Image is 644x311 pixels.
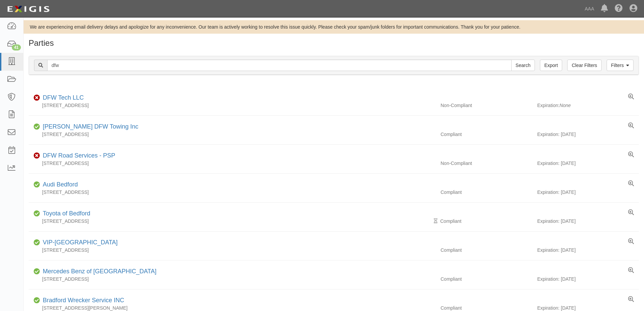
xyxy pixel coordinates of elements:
[559,103,571,108] i: None
[537,276,639,282] div: Expiration: [DATE]
[628,267,634,274] a: View results summary
[40,296,124,305] div: Bradford Wrecker Service INC
[537,160,639,167] div: Expiration: [DATE]
[628,238,634,245] a: View results summary
[537,102,639,109] div: Expiration:
[43,94,84,101] a: DFW Tech LLC
[615,5,623,13] i: Help Center - Complianz
[436,102,537,109] div: Non-Compliant
[628,296,634,303] a: View results summary
[628,209,634,216] a: View results summary
[34,211,40,216] i: Compliant
[29,189,436,196] div: [STREET_ADDRESS]
[29,39,639,47] h1: Parties
[43,152,115,159] a: DFW Road Services - PSP
[34,240,40,245] i: Compliant
[436,131,537,138] div: Compliant
[43,268,156,275] a: Mercedes Benz of [GEOGRAPHIC_DATA]
[436,189,537,196] div: Compliant
[567,60,601,71] a: Clear Filters
[43,297,124,304] a: Bradford Wrecker Service INC
[29,131,436,138] div: [STREET_ADDRESS]
[43,210,90,217] a: Toyota of Bedford
[537,189,639,196] div: Expiration: [DATE]
[628,123,634,129] a: View results summary
[607,60,634,71] a: Filters
[34,153,40,158] i: Non-Compliant
[40,238,118,247] div: VIP-Bedford
[537,247,639,253] div: Expiration: [DATE]
[511,60,535,71] input: Search
[581,2,598,15] a: AAA
[29,160,436,167] div: [STREET_ADDRESS]
[34,96,40,100] i: Non-Compliant
[29,276,436,282] div: [STREET_ADDRESS]
[436,247,537,253] div: Compliant
[34,182,40,187] i: Compliant
[628,180,634,187] a: View results summary
[537,131,639,138] div: Expiration: [DATE]
[537,218,639,224] div: Expiration: [DATE]
[43,181,78,188] a: Audi Bedford
[34,269,40,274] i: Compliant
[40,94,84,102] div: DFW Tech LLC
[40,151,115,160] div: DFW Road Services - PSP
[5,3,52,15] img: logo-5460c22ac91f19d4615b14bd174203de0afe785f0fc80cf4dbbc73dc1793850b.png
[24,24,644,30] div: We are experiencing email delivery delays and apologize for any inconvenience. Our team is active...
[29,102,436,109] div: [STREET_ADDRESS]
[436,218,537,224] div: Compliant
[436,276,537,282] div: Compliant
[540,60,562,71] a: Export
[436,160,537,167] div: Non-Compliant
[12,44,21,50] div: 41
[34,125,40,129] i: Compliant
[47,60,512,71] input: Search
[34,298,40,303] i: Compliant
[40,209,90,218] div: Toyota of Bedford
[40,267,156,276] div: Mercedes Benz of Bedford
[628,151,634,158] a: View results summary
[43,239,118,246] a: VIP-[GEOGRAPHIC_DATA]
[43,123,138,130] a: [PERSON_NAME] DFW Towing Inc
[29,247,436,253] div: [STREET_ADDRESS]
[29,218,436,224] div: [STREET_ADDRESS]
[628,94,634,100] a: View results summary
[40,123,138,131] div: Omar DFW Towing Inc
[434,219,438,223] i: Pending Review
[40,180,78,189] div: Audi Bedford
